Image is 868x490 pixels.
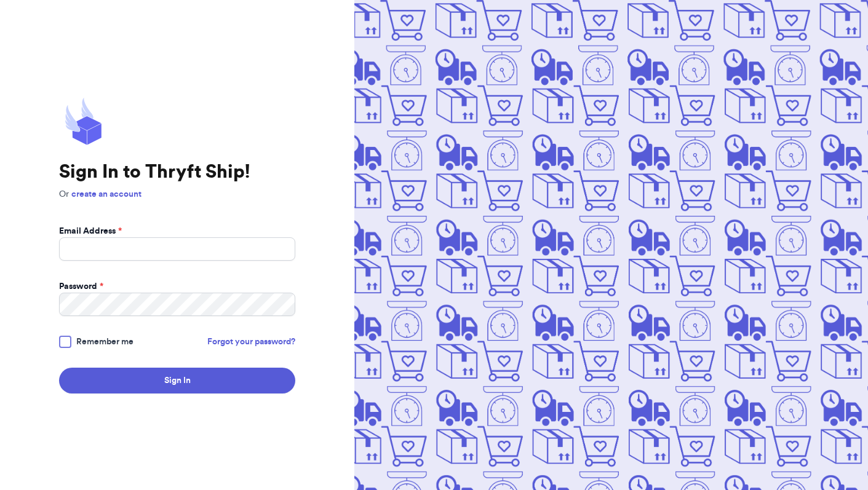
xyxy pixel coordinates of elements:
a: create an account [71,190,141,199]
h1: Sign In to Thryft Ship! [59,161,295,183]
span: Remember me [76,336,133,348]
label: Email Address [59,225,122,237]
label: Password [59,280,103,293]
p: Or [59,188,295,200]
button: Sign In [59,368,295,393]
a: Forgot your password? [207,336,295,348]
